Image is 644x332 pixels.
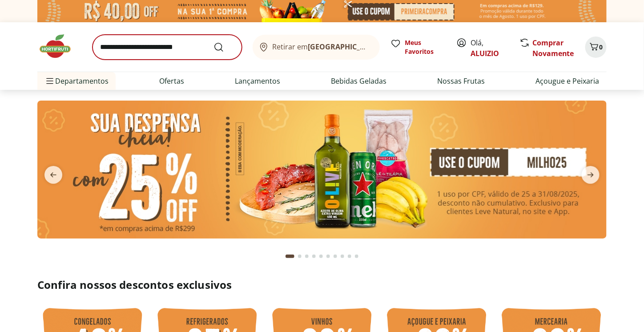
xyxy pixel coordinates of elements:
button: Retirar em[GEOGRAPHIC_DATA]/[GEOGRAPHIC_DATA] [253,35,380,60]
button: Go to page 7 from fs-carousel [332,246,339,267]
a: Nossas Frutas [438,76,485,86]
img: cupom [37,101,607,239]
input: search [93,35,242,60]
span: Departamentos [44,70,109,92]
span: Meus Favoritos [405,38,446,56]
img: Hortifruti [37,33,82,60]
button: Submit Search [213,42,235,53]
button: previous [37,166,69,184]
button: Go to page 9 from fs-carousel [346,246,353,267]
button: Go to page 8 from fs-carousel [339,246,346,267]
button: Go to page 10 from fs-carousel [353,246,360,267]
button: Go to page 3 from fs-carousel [303,246,310,267]
button: Carrinho [585,36,607,58]
a: Ofertas [159,76,184,86]
button: Go to page 2 from fs-carousel [296,246,303,267]
button: Current page from fs-carousel [284,246,296,267]
a: ALUIZIO [471,49,499,58]
button: Go to page 6 from fs-carousel [325,246,332,267]
button: Menu [44,70,55,92]
span: Retirar em [273,43,371,51]
button: Go to page 4 from fs-carousel [310,246,318,267]
span: Olá, [471,37,510,59]
b: [GEOGRAPHIC_DATA]/[GEOGRAPHIC_DATA] [308,42,458,52]
a: Açougue e Peixaria [536,76,600,86]
span: 0 [600,43,603,51]
a: Meus Favoritos [390,38,446,56]
a: Bebidas Geladas [331,76,387,86]
button: Go to page 5 from fs-carousel [318,246,325,267]
button: next [575,166,607,184]
h2: Confira nossos descontos exclusivos [37,278,607,292]
a: Comprar Novamente [532,38,574,58]
a: Lançamentos [235,76,280,86]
